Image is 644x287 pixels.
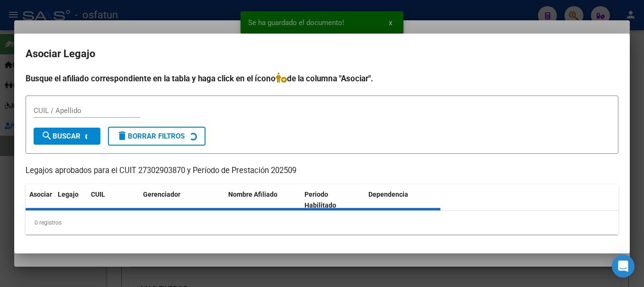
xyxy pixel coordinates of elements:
[26,72,618,85] h4: Busque el afiliado correspondiente en la tabla y haga click en el ícono de la columna "Asociar".
[34,128,100,145] button: Buscar
[54,184,87,216] datatable-header-cell: Legajo
[87,184,139,216] datatable-header-cell: CUIL
[304,191,336,209] span: Periodo Habilitado
[116,130,128,141] mat-icon: delete
[143,191,180,198] span: Gerenciador
[26,165,618,177] p: Legajos aprobados para el CUIT 27302903870 y Período de Prestación 202509
[139,184,224,216] datatable-header-cell: Gerenciador
[41,130,53,141] mat-icon: search
[224,184,301,216] datatable-header-cell: Nombre Afiliado
[26,45,618,63] h2: Asociar Legajo
[368,191,408,198] span: Dependencia
[91,191,105,198] span: CUIL
[612,255,635,278] div: Open Intercom Messenger
[365,184,441,216] datatable-header-cell: Dependencia
[58,191,79,198] span: Legajo
[228,191,277,198] span: Nombre Afiliado
[41,132,80,140] span: Buscar
[29,191,52,198] span: Asociar
[301,184,365,216] datatable-header-cell: Periodo Habilitado
[116,132,185,140] span: Borrar Filtros
[26,184,54,216] datatable-header-cell: Asociar
[26,211,618,235] div: 0 registros
[108,127,206,146] button: Borrar Filtros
